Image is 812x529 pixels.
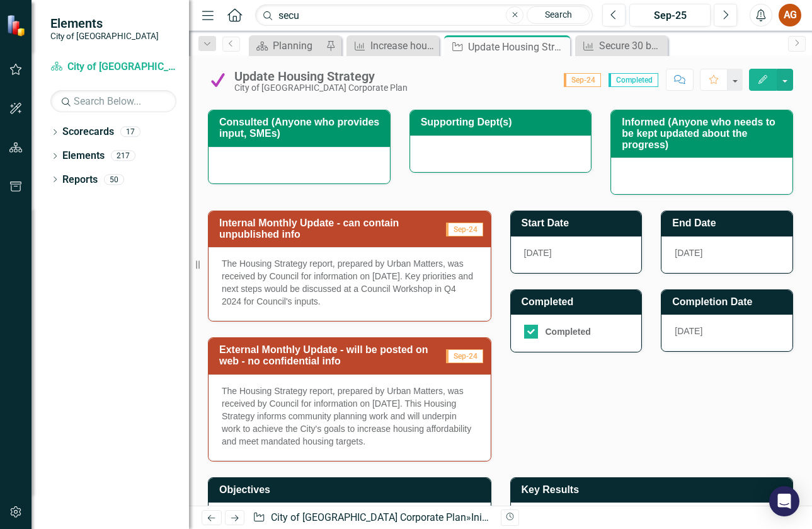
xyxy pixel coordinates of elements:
[564,73,601,87] span: Sep-24
[222,257,477,308] p: The Housing Strategy report, prepared by Urban Matters, was received by Council for information o...
[271,511,466,523] a: City of [GEOGRAPHIC_DATA] Corporate Plan
[234,83,408,93] div: City of [GEOGRAPHIC_DATA] Corporate Plan
[222,385,477,448] p: The Housing Strategy report, prepared by Urban Matters, was received by Council for information o...
[675,248,702,258] span: [DATE]
[522,484,787,496] h3: Key Results
[252,38,323,54] a: Planning
[104,174,124,185] div: 50
[622,117,786,150] h3: Informed (Anyone who needs to be kept updated about the progress)
[446,223,483,236] span: Sep-24
[6,14,28,37] img: ClearPoint Strategy
[219,117,384,139] h3: Consulted (Anyone who provides input, SMEs)
[208,70,228,90] img: Complete
[370,38,436,54] div: Increase housing stock, as measured by occupied units, by 1.2% (1,284 units) by Q3 2026
[524,248,552,258] span: [DATE]
[219,344,446,366] h3: External Monthly Update - will be posted on web - no confidential info
[675,326,702,336] span: [DATE]
[111,151,135,161] div: 217
[522,296,636,308] h3: Completed
[471,511,514,523] a: Initiatives
[255,4,593,26] input: Search ClearPoint...
[522,218,636,229] h3: Start Date
[599,38,665,54] div: Secure 30 below market housing units
[273,38,323,54] div: Planning
[468,39,567,55] div: Update Housing Strategy
[253,511,491,525] div: » »
[50,90,176,112] input: Search Below...
[634,8,706,23] div: Sep-25
[578,38,665,54] a: Secure 30 below market housing units
[50,16,159,31] span: Elements
[672,218,786,229] h3: End Date
[62,125,114,139] a: Scorecards
[629,4,711,26] button: Sep-25
[62,149,105,163] a: Elements
[50,60,176,74] a: City of [GEOGRAPHIC_DATA] Corporate Plan
[609,73,658,87] span: Completed
[120,127,140,137] div: 17
[421,117,585,128] h3: Supporting Dept(s)
[219,484,484,496] h3: Objectives
[219,218,446,240] h3: Internal Monthly Update - can contain unpublished info
[62,173,98,187] a: Reports
[50,31,159,41] small: City of [GEOGRAPHIC_DATA]
[769,486,799,516] div: Open Intercom Messenger
[234,69,408,83] div: Update Housing Strategy
[527,6,590,24] a: Search
[779,4,801,26] button: AG
[672,296,786,308] h3: Completion Date
[446,349,483,363] span: Sep-24
[350,38,436,54] a: Increase housing stock, as measured by occupied units, by 1.2% (1,284 units) by Q3 2026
